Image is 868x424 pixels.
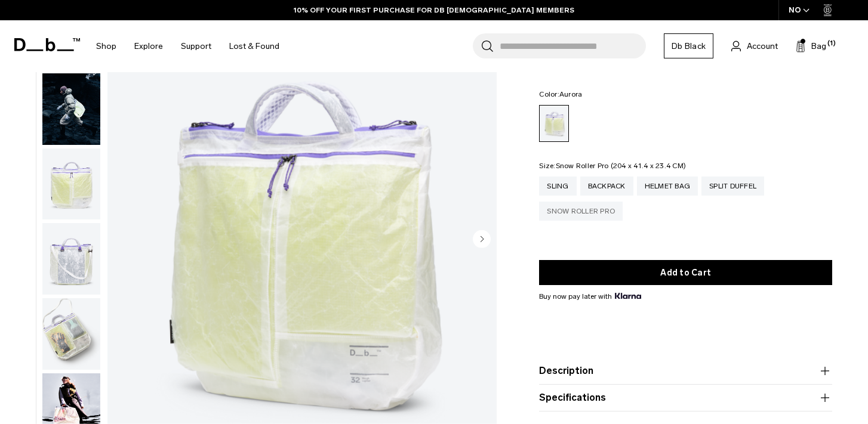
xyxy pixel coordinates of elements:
[539,177,576,196] a: Sling
[42,298,100,370] img: Weigh_Lighter_Helmet_Bag_32L_4.png
[539,105,569,142] a: Aurora
[42,148,101,221] button: Weigh_Lighter_Helmet_Bag_32L_2.png
[556,162,687,170] span: Snow Roller Pro (204 x 41.4 x 23.4 CM)
[539,162,686,169] legend: Size:
[539,291,641,302] span: Buy now pay later with
[559,90,583,98] span: Aurora
[827,39,836,49] span: (1)
[42,222,101,295] button: Weigh_Lighter_Helmet_Bag_32L_3.png
[96,25,116,67] a: Shop
[539,91,582,98] legend: Color:
[664,33,713,58] a: Db Black
[42,148,100,220] img: Weigh_Lighter_Helmet_Bag_32L_2.png
[134,25,163,67] a: Explore
[539,260,832,285] button: Add to Cart
[811,40,826,52] span: Bag
[229,25,279,67] a: Lost & Found
[181,25,211,67] a: Support
[87,20,288,72] nav: Main Navigation
[473,230,491,250] button: Next slide
[294,5,574,16] a: 10% OFF YOUR FIRST PURCHASE FOR DB [DEMOGRAPHIC_DATA] MEMBERS
[42,73,100,145] img: Weigh_Lighter_Helmetbag_32L_Lifestyle.png
[42,223,100,295] img: Weigh_Lighter_Helmet_Bag_32L_3.png
[731,39,778,53] a: Account
[747,40,778,52] span: Account
[539,202,623,221] a: Snow Roller Pro
[796,39,826,53] button: Bag (1)
[42,298,101,370] button: Weigh_Lighter_Helmet_Bag_32L_4.png
[701,177,764,196] a: Split Duffel
[539,364,832,378] button: Description
[615,293,641,299] img: {"height" => 20, "alt" => "Klarna"}
[637,177,698,196] a: Helmet Bag
[580,177,633,196] a: Backpack
[42,73,101,146] button: Weigh_Lighter_Helmetbag_32L_Lifestyle.png
[539,391,832,405] button: Specifications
